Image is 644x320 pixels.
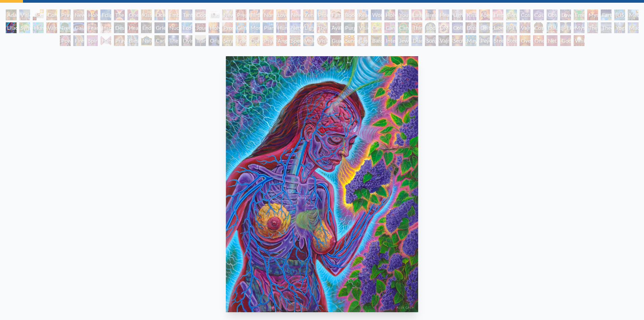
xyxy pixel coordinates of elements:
[236,22,246,33] div: Glimpsing the Empyrean
[114,35,125,46] div: Praying Hands
[195,9,206,20] div: Copulating
[425,22,436,33] div: Body/Mind as a Vibratory Field of Energy
[276,9,287,20] div: Love Circuit
[574,35,585,46] div: White Light
[479,22,490,33] div: Deities & Demons Drinking from the Milky Pool
[344,22,355,33] div: Purging
[317,9,328,20] div: Promise
[411,9,422,20] div: Laughing Man
[533,9,544,20] div: Cosmic Artist
[466,22,476,33] div: Dissectional Art for Tool's Lateralus CD
[425,35,436,46] div: Song of Vajra Being
[100,35,111,46] div: Hands that See
[73,22,84,33] div: Gaia
[560,35,571,46] div: Godself
[357,22,368,33] div: Vision Tree
[276,35,287,46] div: Angel Skin
[587,22,598,33] div: The Seer
[493,35,503,46] div: Steeplehead 1
[154,35,165,46] div: Caring
[127,35,138,46] div: Blessing Hand
[195,35,206,46] div: Transfiguration
[19,9,30,20] div: Visionary Origin of Language
[452,9,463,20] div: Lightweaver
[547,9,557,20] div: Cosmic Lovers
[479,35,490,46] div: Peyote Being
[33,22,44,33] div: Humming Bird
[587,9,598,20] div: Mysteriosa 2
[263,35,273,46] div: Psychomicrograph of a Fractal Paisley Cherub Feather Tip
[533,35,544,46] div: One
[371,35,382,46] div: Bardo Being
[601,9,612,20] div: Earth Energies
[154,9,165,20] div: Ocean of Love Bliss
[438,35,449,46] div: Vajra Being
[87,35,98,46] div: Spirit Animates the Flesh
[506,35,517,46] div: Steeplehead 2
[195,22,206,33] div: Journey of the Wounded Healer
[19,22,30,33] div: Symbiosis: Gall Wasp & Oak Tree
[520,35,530,46] div: Oversoul
[87,22,98,33] div: Fear
[87,9,98,20] div: Holy Grail
[290,35,301,46] div: Spectral Lotus
[533,22,544,33] div: Cosmic Christ
[520,9,530,20] div: Cosmic Creativity
[466,9,476,20] div: Kiss of the [MEDICAL_DATA]
[398,22,409,33] div: Cannabacchus
[236,9,246,20] div: Pregnancy
[226,56,418,312] img: Lilacs-2008-Alex-Grey-watermarked.jpeg
[6,22,17,33] div: Lilacs
[303,22,314,33] div: Lightworker
[100,22,111,33] div: Insomnia
[73,9,84,20] div: New Man New Woman
[398,9,409,20] div: Young & Old
[357,35,368,46] div: Cosmic Elf
[547,35,557,46] div: Net of Being
[249,35,260,46] div: Ophanic Eyelash
[6,9,17,20] div: Adam & Eve
[411,22,422,33] div: Third Eye Tears of Joy
[574,22,585,33] div: Mystic Eye
[371,9,382,20] div: Wonder
[236,35,246,46] div: Fractal Eyes
[276,22,287,33] div: Human Geometry
[452,22,463,33] div: Collective Vision
[357,9,368,20] div: Reading
[317,22,328,33] div: The Shulgins and their Alchemical Angels
[547,22,557,33] div: Dalai Lama
[168,35,179,46] div: The Soul Finds It's Way
[303,9,314,20] div: Zena Lotus
[371,22,382,33] div: Cannabis Mudra
[601,22,612,33] div: Theologue
[438,9,449,20] div: Healing
[560,22,571,33] div: [PERSON_NAME]
[614,9,625,20] div: [US_STATE] Song
[33,9,44,20] div: Body, Mind, Spirit
[249,9,260,20] div: Birth
[411,35,422,46] div: Diamond Being
[249,22,260,33] div: Monochord
[114,22,125,33] div: Despair
[60,35,71,46] div: Power to the Peaceful
[222,22,233,33] div: Prostration
[560,9,571,20] div: Love is a Cosmic Force
[60,22,71,33] div: Tree & Person
[344,35,355,46] div: Sunyata
[46,22,57,33] div: Vajra Horse
[263,22,273,33] div: Planetary Prayers
[614,22,625,33] div: Yogi & the Möbius Sphere
[141,9,152,20] div: Kissing
[384,9,395,20] div: Holy Family
[222,35,233,46] div: Seraphic Transport Docking on the Third Eye
[209,22,219,33] div: Holy Fire
[46,9,57,20] div: Contemplation
[344,9,355,20] div: Boo-boo
[127,22,138,33] div: Headache
[290,9,301,20] div: New Family
[168,9,179,20] div: Embracing
[182,35,192,46] div: Dying
[330,35,341,46] div: Guardian of Infinite Vision
[520,22,530,33] div: Vajra Guru
[452,35,463,46] div: Secret Writing Being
